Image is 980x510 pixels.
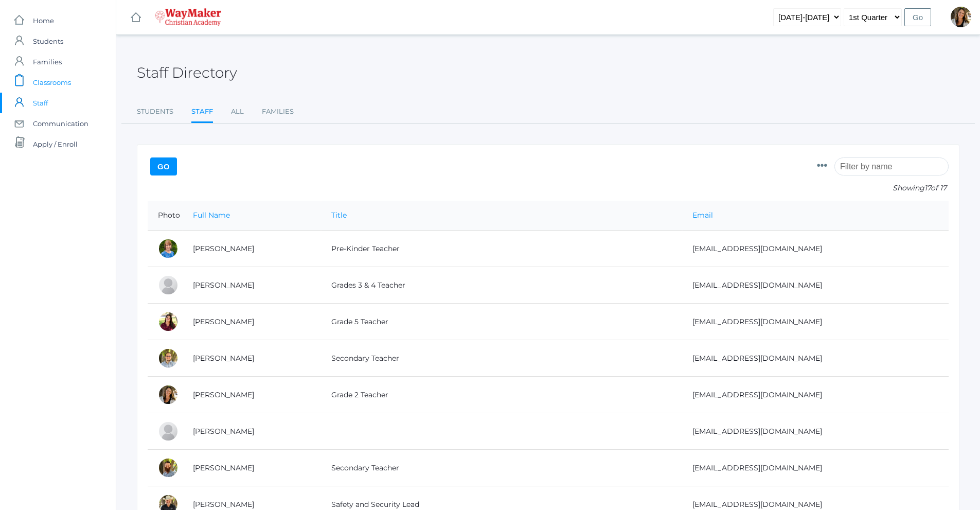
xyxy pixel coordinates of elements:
[137,65,237,81] h2: Staff Directory
[682,231,949,267] td: [EMAIL_ADDRESS][DOMAIN_NAME]
[183,377,321,413] td: [PERSON_NAME]
[904,8,931,26] input: Go
[158,384,179,405] div: Amber Farnes
[183,304,321,340] td: [PERSON_NAME]
[158,311,179,332] div: Elizabeth Benzinger
[331,210,347,220] a: Title
[33,72,71,93] span: Classrooms
[183,340,321,377] td: [PERSON_NAME]
[33,51,62,72] span: Families
[834,157,949,175] input: Filter by name
[682,267,949,304] td: [EMAIL_ADDRESS][DOMAIN_NAME]
[321,377,682,413] td: Grade 2 Teacher
[951,7,971,27] div: Amber Farnes
[183,231,321,267] td: [PERSON_NAME]
[158,238,179,259] div: Crystal Atkisson
[33,93,48,113] span: Staff
[183,413,321,450] td: [PERSON_NAME]
[682,377,949,413] td: [EMAIL_ADDRESS][DOMAIN_NAME]
[692,210,713,220] a: Email
[158,275,179,295] div: Joshua Bennett
[158,458,179,478] div: Matthew Hjelm
[817,183,949,194] p: Showing of 17
[321,267,682,304] td: Grades 3 & 4 Teacher
[682,450,949,486] td: [EMAIL_ADDRESS][DOMAIN_NAME]
[137,101,173,122] a: Students
[33,10,54,31] span: Home
[682,340,949,377] td: [EMAIL_ADDRESS][DOMAIN_NAME]
[148,201,183,231] th: Photo
[321,450,682,486] td: Secondary Teacher
[155,8,221,26] img: waymaker-logo-stack-white-1602f2b1af18da31a5905e9982d058868370996dac5278e84edea6dabf9a3315.png
[682,304,949,340] td: [EMAIL_ADDRESS][DOMAIN_NAME]
[321,304,682,340] td: Grade 5 Teacher
[33,113,88,134] span: Communication
[682,413,949,450] td: [EMAIL_ADDRESS][DOMAIN_NAME]
[158,421,179,442] div: Alexia Hemingway
[262,101,294,122] a: Families
[321,340,682,377] td: Secondary Teacher
[321,231,682,267] td: Pre-Kinder Teacher
[33,31,63,51] span: Students
[183,450,321,486] td: [PERSON_NAME]
[150,157,177,175] input: Go
[158,348,179,368] div: Kylen Braileanu
[231,101,244,122] a: All
[191,101,213,124] a: Staff
[193,210,230,220] a: Full Name
[183,267,321,304] td: [PERSON_NAME]
[33,134,78,154] span: Apply / Enroll
[924,183,931,192] span: 17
